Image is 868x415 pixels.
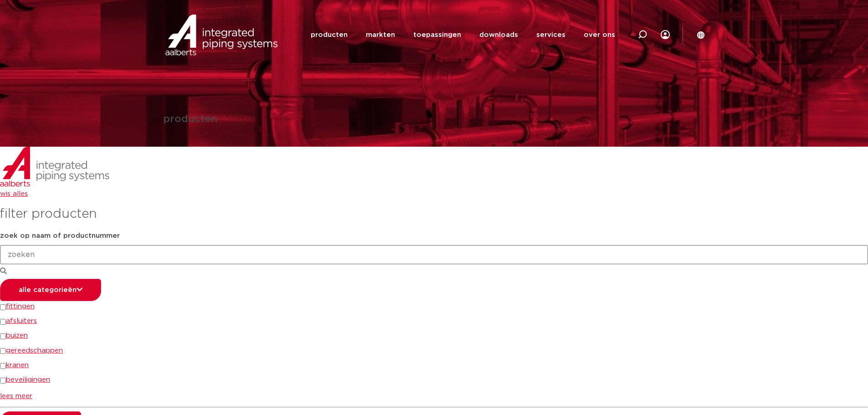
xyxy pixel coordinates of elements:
[366,17,395,52] a: markten
[6,376,50,383] a: beveiligingen
[6,318,37,324] a: afsluiters
[6,332,28,339] a: buizen
[584,17,615,52] a: over ons
[479,17,518,52] a: downloads
[6,362,29,369] a: kranen
[413,17,461,52] a: toepassingen
[6,303,35,310] a: fittingen
[536,17,565,52] a: services
[311,17,348,52] a: producten
[19,287,77,293] span: alle categorieën
[163,114,217,125] h1: producten
[6,347,63,354] a: gereedschappen
[311,17,615,52] nav: Menu
[661,25,670,45] div: my IPS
